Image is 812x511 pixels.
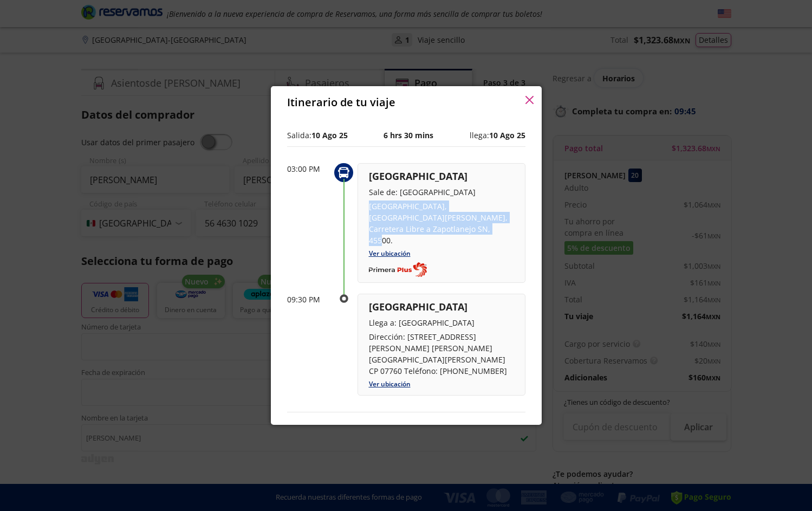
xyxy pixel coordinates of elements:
[287,294,330,305] p: 09:30 PM
[489,130,525,140] b: 10 Ago 25
[384,130,433,141] p: 6 hrs 30 mins
[369,186,514,198] p: Sale de: [GEOGRAPHIC_DATA]
[369,331,514,377] p: Dirección: [STREET_ADDRESS][PERSON_NAME] [PERSON_NAME][GEOGRAPHIC_DATA][PERSON_NAME] CP 07760 Tel...
[311,130,348,140] b: 10 Ago 25
[369,200,514,246] p: [GEOGRAPHIC_DATA], [GEOGRAPHIC_DATA][PERSON_NAME], Carretera Libre a Zapotlanejo SN, 45500.
[369,317,514,328] p: Llega a: [GEOGRAPHIC_DATA]
[287,94,395,111] p: Itinerario de tu viaje
[287,163,330,174] p: 03:00 PM
[470,130,525,141] p: llega:
[369,249,411,258] a: Ver ubicación
[287,130,348,141] p: Salida:
[369,262,427,277] img: Completo_color__1_.png
[369,169,514,184] p: [GEOGRAPHIC_DATA]
[369,300,514,314] p: [GEOGRAPHIC_DATA]
[369,379,411,389] a: Ver ubicación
